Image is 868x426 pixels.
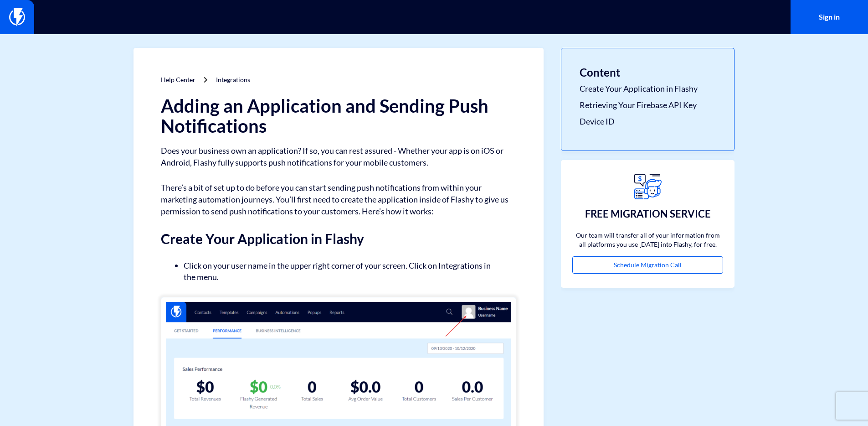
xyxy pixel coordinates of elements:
p: Our team will transfer all of your information from all platforms you use [DATE] into Flashy, for... [572,231,723,249]
a: Schedule Migration Call [572,256,723,274]
a: Help Center [161,76,195,83]
a: Device ID [580,116,716,128]
p: Does your business own an application? If so, you can rest assured - Whether your app is on iOS o... [161,145,516,168]
a: Create Your Application in Flashy [580,83,716,95]
a: Retrieving Your Firebase API Key [580,99,716,111]
strong: Create Your Application in Flashy [161,230,364,247]
input: Search... [229,7,639,28]
h3: FREE MIGRATION SERVICE [585,208,711,219]
h3: Content [580,67,716,78]
li: Click on your user name in the upper right corner of your screen. Click on Integrations in the menu. [184,260,493,283]
a: Integrations [216,76,250,83]
h1: Adding an Application and Sending Push Notifications [161,96,516,136]
p: There’s a bit of set up to do before you can start sending push notifications from within your ma... [161,182,516,217]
